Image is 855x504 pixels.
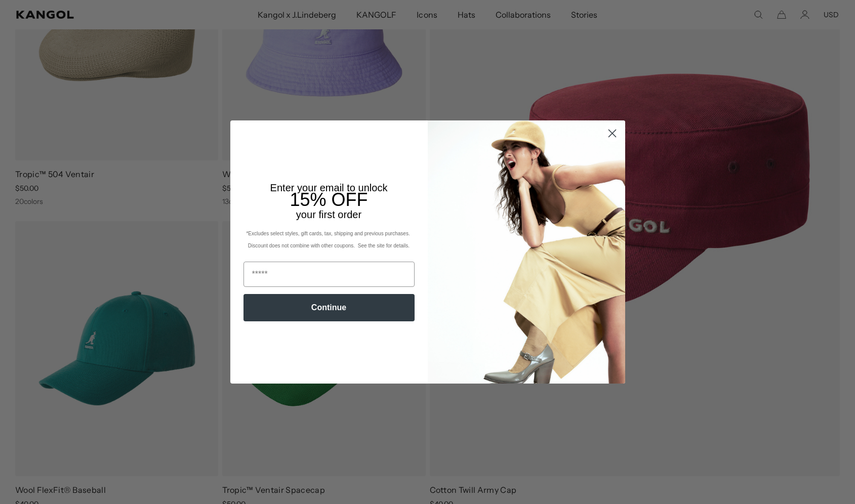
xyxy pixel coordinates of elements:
span: your first order [296,209,361,220]
span: 15% OFF [290,189,368,210]
img: 93be19ad-e773-4382-80b9-c9d740c9197f.jpeg [428,120,625,384]
button: Continue [243,294,415,321]
span: *Excludes select styles, gift cards, tax, shipping and previous purchases. Discount does not comb... [246,231,411,248]
button: Close dialog [603,124,621,142]
span: Enter your email to unlock [270,182,388,193]
input: Email [243,262,415,287]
